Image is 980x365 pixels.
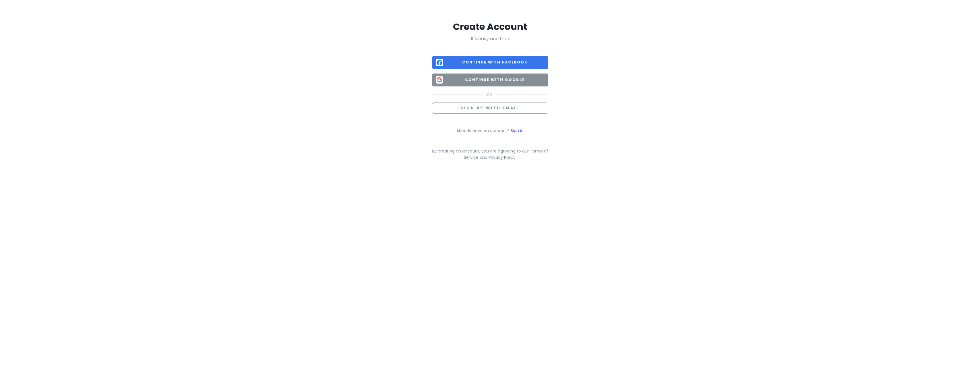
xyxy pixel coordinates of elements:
[446,59,545,65] span: Continue with Facebook
[436,76,443,84] img: Google logo
[460,105,519,110] span: Sign up with email
[432,35,548,43] p: It's easy and free
[432,128,548,134] p: Already have an account?
[432,148,548,161] p: By creating an account, you are agreeing to our and .
[432,74,548,86] button: Continue with Google
[436,59,443,66] img: Facebook logo
[464,148,548,160] a: Terms of Service
[432,56,548,69] button: Continue with Facebook
[489,155,516,160] a: Privacy Policy
[432,21,548,33] h2: Create Account
[432,103,548,114] button: Sign up with email
[446,77,545,83] span: Continue with Google
[511,128,524,134] a: Sign in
